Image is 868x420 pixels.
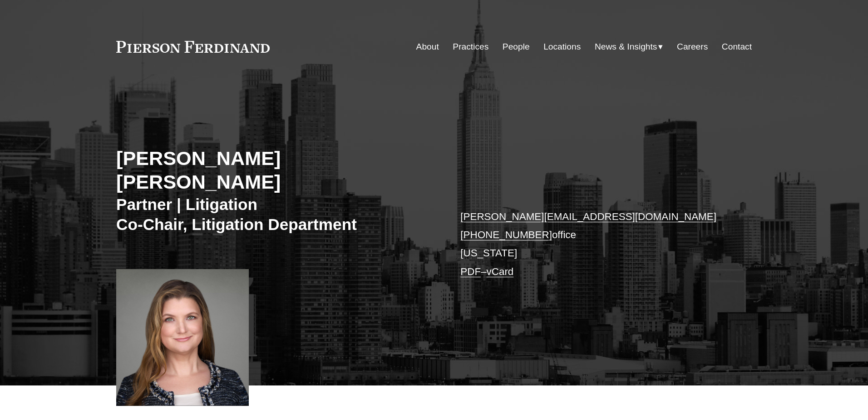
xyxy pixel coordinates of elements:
[460,211,716,222] a: [PERSON_NAME][EMAIL_ADDRESS][DOMAIN_NAME]
[453,38,488,55] a: Practices
[460,266,481,277] a: PDF
[416,38,439,55] a: About
[116,195,434,234] h3: Partner | Litigation Co-Chair, Litigation Department
[487,266,514,277] a: vCard
[116,146,434,194] h2: [PERSON_NAME] [PERSON_NAME]
[595,38,663,55] a: folder dropdown
[595,39,657,55] span: News & Insights
[460,229,552,240] a: [PHONE_NUMBER]
[543,38,581,55] a: Locations
[722,38,752,55] a: Contact
[503,38,530,55] a: People
[677,38,708,55] a: Careers
[460,208,725,281] p: office [US_STATE] –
